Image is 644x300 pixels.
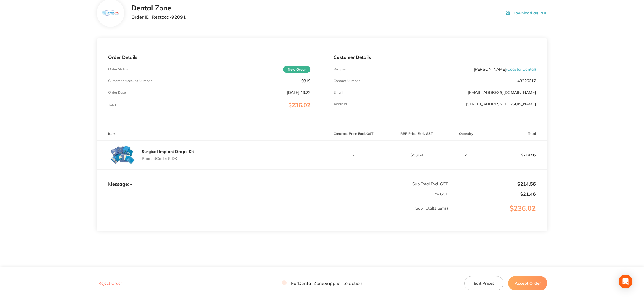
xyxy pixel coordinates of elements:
[334,67,349,71] p: Recipient
[97,127,322,141] th: Item
[484,127,547,141] th: Total
[131,4,186,12] h2: Dental Zone
[108,55,310,60] p: Order Details
[506,67,536,72] span: ( Coastal Dental )
[508,276,547,290] button: Accept Order
[131,14,186,20] p: Order ID: Restocq- 92091
[385,127,448,141] th: RRP Price Excl. GST
[334,102,347,106] p: Address
[322,182,448,186] p: Sub Total Excl. GST
[448,153,484,157] p: 4
[322,153,385,157] p: -
[97,281,124,286] button: Reject Order
[108,79,152,83] p: Customer Account Number
[142,149,194,154] a: Surgical Implant Drape Kit
[287,90,310,95] p: [DATE] 13:22
[282,281,362,286] p: For Dental Zone Supplier to action
[97,206,448,222] p: Sub Total ( 1 Items)
[301,79,310,83] p: 0819
[464,276,503,290] button: Edit Prices
[385,153,448,157] p: $53.64
[448,127,484,141] th: Quantity
[283,66,310,73] span: New Order
[108,90,126,94] p: Order Date
[334,90,343,94] p: Emaill
[466,102,536,106] p: [STREET_ADDRESS][PERSON_NAME]
[448,204,547,224] p: $236.02
[97,169,322,187] td: Message: -
[506,4,547,22] button: Download as PDF
[468,90,536,95] a: [EMAIL_ADDRESS][DOMAIN_NAME]
[101,4,120,23] img: a2liazRzbw
[448,181,536,187] p: $214.56
[334,79,360,83] p: Contact Number
[108,103,116,107] p: Total
[142,156,194,161] p: Product Code: SIDK
[517,79,536,83] p: 43226617
[288,101,310,109] span: $236.02
[108,67,128,71] p: Order Status
[108,141,137,169] img: N2EwN3o1Zw
[334,55,536,60] p: Customer Details
[484,148,547,162] p: $214.56
[448,191,536,197] p: $21.46
[97,192,448,196] p: % GST
[619,275,632,288] div: Open Intercom Messenger
[474,67,536,72] p: [PERSON_NAME]
[322,127,385,141] th: Contract Price Excl. GST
